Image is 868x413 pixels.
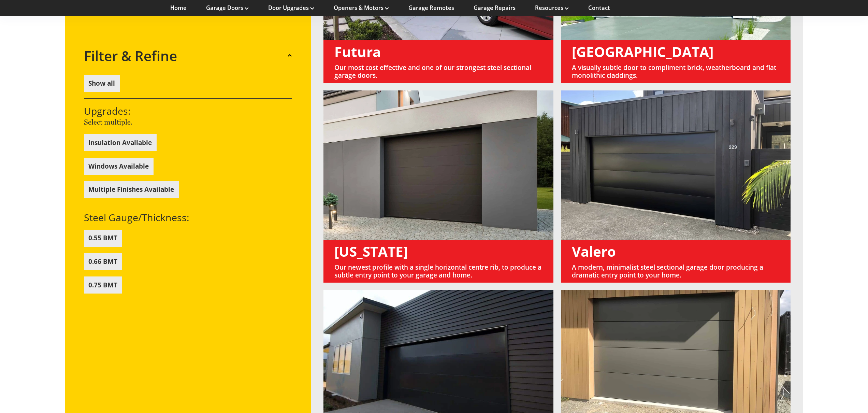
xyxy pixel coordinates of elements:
[84,253,122,270] button: 0.66 BMT
[84,117,292,128] p: Select multiple.
[588,4,610,12] a: Contact
[206,4,249,12] a: Garage Doors
[268,4,314,12] a: Door Upgrades
[535,4,569,12] a: Resources
[84,48,177,64] h2: Filter & Refine
[84,181,179,198] button: Multiple Finishes Available
[84,158,154,175] button: Windows Available
[84,230,122,247] button: 0.55 BMT
[84,134,157,152] button: Insulation Available
[84,277,122,294] button: 0.75 BMT
[84,212,292,223] h3: Steel Gauge/Thickness:
[84,105,292,117] h3: Upgrades:
[408,4,454,12] a: Garage Remotes
[334,4,389,12] a: Openers & Motors
[170,4,187,12] a: Home
[84,75,120,92] button: Show all
[474,4,516,12] a: Garage Repairs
